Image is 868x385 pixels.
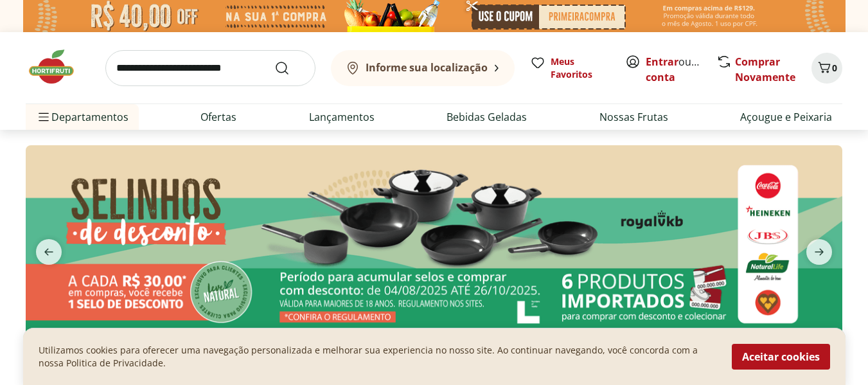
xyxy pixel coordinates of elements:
span: Departamentos [36,102,128,132]
button: Carrinho [811,53,842,84]
a: Criar conta [646,55,716,84]
button: previous [26,239,72,265]
button: Aceitar cookies [732,344,830,370]
button: Submit Search [274,60,305,76]
button: Informe sua localização [331,50,515,86]
img: selinhos [26,145,842,343]
span: 0 [832,62,837,74]
a: Bebidas Geladas [447,109,527,125]
span: ou [646,54,703,85]
a: Entrar [646,55,678,69]
button: Menu [36,102,51,132]
a: Nossas Frutas [599,109,668,125]
a: Meus Favoritos [530,55,610,81]
a: Lançamentos [309,109,375,125]
p: Utilizamos cookies para oferecer uma navegação personalizada e melhorar sua experiencia no nosso ... [39,344,716,370]
a: Açougue e Peixaria [740,109,832,125]
img: Hortifruti [26,48,90,86]
a: Comprar Novamente [735,55,795,84]
a: Ofertas [200,109,236,125]
span: Meus Favoritos [551,55,610,81]
button: next [796,239,842,265]
b: Informe sua localização [366,60,488,75]
input: search [105,50,315,86]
